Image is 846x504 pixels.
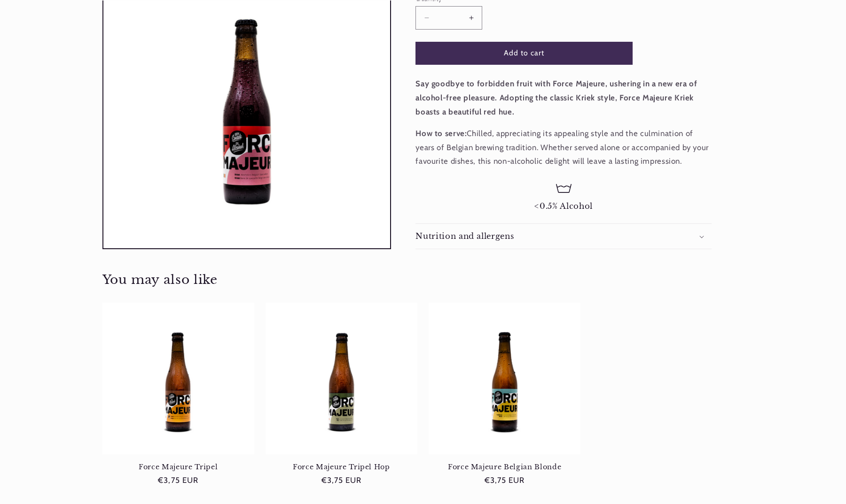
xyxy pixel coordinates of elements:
a: Force Majeure Tripel Hop [266,463,417,471]
summary: Nutrition and allergens [415,224,712,249]
h2: Nutrition and allergens [415,231,514,241]
p: Chilled, appreciating its appealing style and the culmination of years of Belgian brewing traditi... [415,127,712,168]
a: Force Majeure Belgian Blonde [429,463,580,471]
h2: You may also like [102,272,744,288]
button: Add to cart [415,42,633,65]
strong: How to serve: [415,129,467,138]
strong: Say goodbye to forbidden fruit with Force Majeure, ushering in a new era of alcohol-free pleasure... [415,79,697,116]
span: <0.5% Alcohol [534,201,593,211]
a: Force Majeure Tripel [102,463,254,471]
